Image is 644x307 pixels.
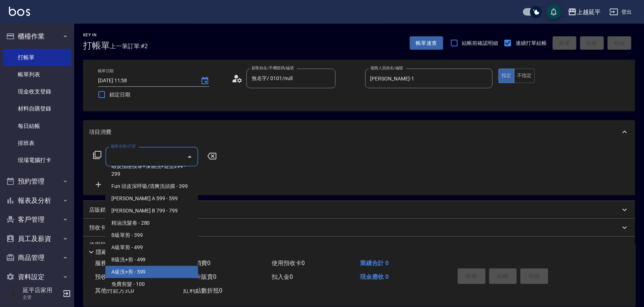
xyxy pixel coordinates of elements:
[498,69,514,83] button: 指定
[105,180,198,192] span: Fun 頭皮深呼吸/清爽洗頭膜 - 399
[111,143,135,149] label: 服務名稱/代號
[98,68,114,74] label: 帳單日期
[83,237,635,257] div: 使用預收卡x1387
[89,224,117,232] p: 預收卡販賣
[95,273,128,280] span: 預收卡販賣 0
[3,118,71,135] a: 每日結帳
[3,172,71,191] button: 預約管理
[546,4,561,19] button: save
[410,36,443,50] button: 帳單速查
[370,65,403,71] label: 服務人員姓名/編號
[105,278,198,290] span: 免費剪髮 - 100
[514,69,535,83] button: 不指定
[360,260,389,267] span: 業績合計 0
[565,4,604,20] button: 上越延平
[3,83,71,100] a: 現金收支登錄
[272,260,305,267] span: 使用預收卡 0
[272,273,293,280] span: 扣入金 0
[252,65,294,71] label: 顧客姓名/手機號碼/編號
[607,5,635,19] button: 登出
[83,219,635,237] div: 預收卡販賣
[83,40,110,51] h3: 打帳單
[105,217,198,229] span: 精油洗髮卷 - 280
[89,206,111,214] p: 店販銷售
[3,191,71,210] button: 報表及分析
[184,151,196,163] button: Close
[105,254,198,266] span: B級洗+剪 - 499
[3,152,71,169] a: 現場電腦打卡
[3,100,71,117] a: 材料自購登錄
[9,7,30,16] img: Logo
[105,205,198,217] span: [PERSON_NAME] B 799 - 799
[3,49,71,66] a: 打帳單
[183,273,216,280] span: 會員卡販賣 0
[3,267,71,287] button: 資料設定
[109,91,130,99] span: 鎖定日期
[83,120,635,144] div: 項目消費
[23,287,61,294] h5: 延平店家用
[98,75,193,87] input: YYYY/MM/DD hh:mm
[23,294,61,301] p: 主管
[110,42,148,51] span: 上一筆訂單:#2
[105,241,198,254] span: A級單剪 - 499
[577,7,601,17] div: 上越延平
[3,248,71,267] button: 商品管理
[105,160,198,180] span: 蝦皮指壓按摩+深層洗+造型299 - 299
[95,260,122,267] span: 服務消費 0
[360,273,389,280] span: 現金應收 0
[83,201,635,219] div: 店販銷售
[196,72,214,90] button: Choose date, selected date is 2025-10-14
[95,287,134,294] span: 其他付款方式 0
[89,241,117,252] p: 使用預收卡
[3,66,71,83] a: 帳單列表
[516,39,547,47] span: 連續打單結帳
[3,229,71,248] button: 員工及薪資
[96,248,129,256] p: 隱藏業績明細
[462,39,498,47] span: 結帳前確認明細
[6,286,21,301] img: Person
[3,27,71,46] button: 櫃檯作業
[89,128,111,136] p: 項目消費
[3,210,71,229] button: 客戶管理
[183,287,222,294] span: 紅利點數折抵 0
[83,33,110,37] h2: Key In
[105,192,198,205] span: [PERSON_NAME] A 599 - 599
[105,229,198,241] span: B級單剪 - 399
[3,135,71,152] a: 排班表
[105,266,198,278] span: A級洗+剪 - 599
